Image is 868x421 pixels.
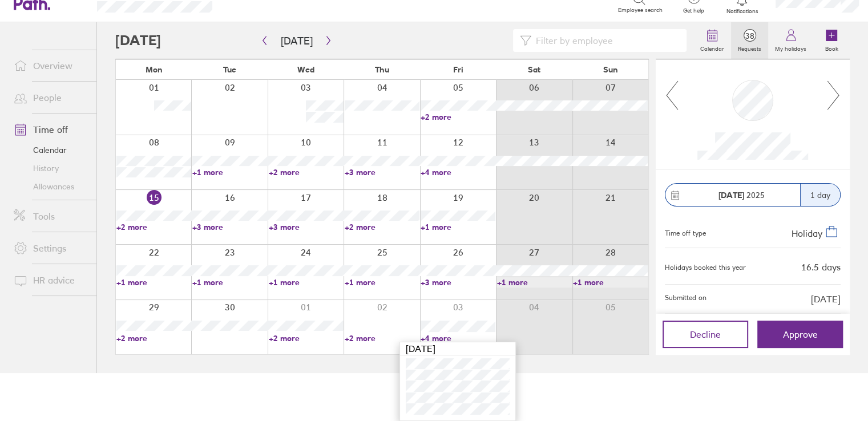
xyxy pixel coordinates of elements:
[223,65,236,74] span: Tue
[5,86,96,109] a: People
[792,228,822,239] span: Holiday
[375,65,389,74] span: Thu
[768,22,813,59] a: My holidays
[768,42,813,52] label: My holidays
[718,190,744,200] strong: [DATE]
[693,22,731,59] a: Calendar
[531,30,680,51] input: Filter by employee
[693,42,731,52] label: Calendar
[618,7,663,14] span: Employee search
[192,222,267,232] a: +3 more
[272,31,322,50] button: [DATE]
[297,65,314,74] span: Wed
[421,222,495,232] a: +1 more
[731,22,768,59] a: 38Requests
[675,7,712,14] span: Get help
[421,167,495,177] a: +4 more
[5,237,96,260] a: Settings
[400,342,515,355] div: [DATE]
[731,31,768,41] span: 38
[345,277,419,288] a: +1 more
[345,333,419,343] a: +2 more
[345,222,419,232] a: +2 more
[801,262,841,272] div: 16.5 days
[731,42,768,52] label: Requests
[421,333,495,343] a: +4 more
[5,118,96,141] a: Time off
[783,329,818,339] span: Approve
[800,184,840,206] div: 1 day
[421,112,495,122] a: +2 more
[690,329,721,339] span: Decline
[718,191,765,200] span: 2025
[811,294,841,304] span: [DATE]
[192,277,267,288] a: +1 more
[573,277,648,288] a: +1 more
[813,22,850,59] a: Book
[269,167,344,177] a: +2 more
[496,277,571,288] a: +1 more
[453,65,463,74] span: Fri
[665,225,706,238] div: Time off type
[5,205,96,228] a: Tools
[269,277,344,288] a: +1 more
[269,222,344,232] a: +3 more
[665,264,746,272] div: Holidays booked this year
[269,333,344,343] a: +2 more
[5,177,96,196] a: Allowances
[5,54,96,77] a: Overview
[192,167,267,177] a: +1 more
[663,321,748,348] button: Decline
[146,65,163,74] span: Mon
[818,42,845,52] label: Book
[345,167,419,177] a: +3 more
[665,294,706,304] span: Submitted on
[724,8,761,15] span: Notifications
[421,277,495,288] a: +3 more
[757,321,843,348] button: Approve
[116,222,191,232] a: +2 more
[528,65,540,74] span: Sat
[5,269,96,292] a: HR advice
[5,141,96,159] a: Calendar
[603,65,617,74] span: Sun
[116,277,191,288] a: +1 more
[116,333,191,343] a: +2 more
[5,159,96,177] a: History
